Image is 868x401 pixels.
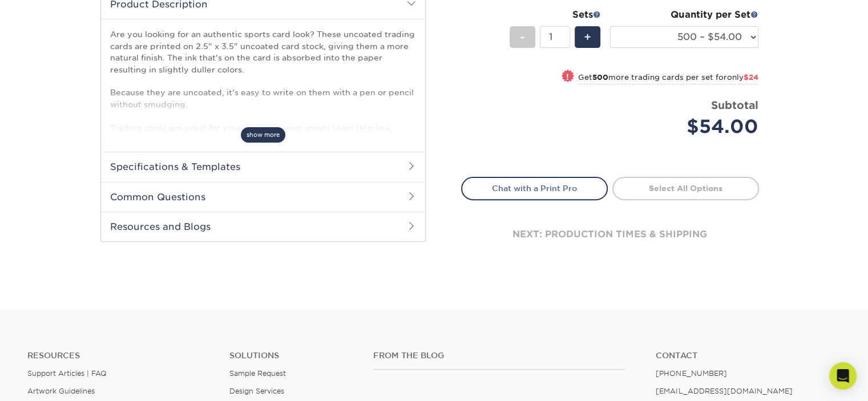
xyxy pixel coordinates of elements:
[101,152,425,181] h2: Specifications & Templates
[461,200,759,269] div: next: production times & shipping
[229,369,286,378] a: Sample Request
[520,29,525,46] span: -
[229,387,284,395] a: Design Services
[101,212,425,241] h2: Resources and Blogs
[744,73,758,82] span: $24
[578,73,758,84] small: Get more trading cards per set for
[510,8,601,22] div: Sets
[656,369,726,378] a: [PHONE_NUMBER]
[566,71,569,83] span: !
[727,73,758,82] span: only
[656,351,841,361] a: Contact
[101,182,425,212] h2: Common Questions
[612,177,759,200] a: Select All Options
[656,387,792,395] a: [EMAIL_ADDRESS][DOMAIN_NAME]
[711,99,758,111] strong: Subtotal
[619,113,758,140] div: $54.00
[110,29,416,156] p: Are you looking for an authentic sports card look? These uncoated trading cards are printed on 2....
[229,351,357,361] h4: Solutions
[829,362,857,390] div: Open Intercom Messenger
[27,351,212,361] h4: Resources
[241,127,285,143] span: show more
[584,29,591,46] span: +
[373,351,625,361] h4: From the Blog
[461,177,608,200] a: Chat with a Print Pro
[610,8,758,22] div: Quantity per Set
[592,73,608,82] strong: 500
